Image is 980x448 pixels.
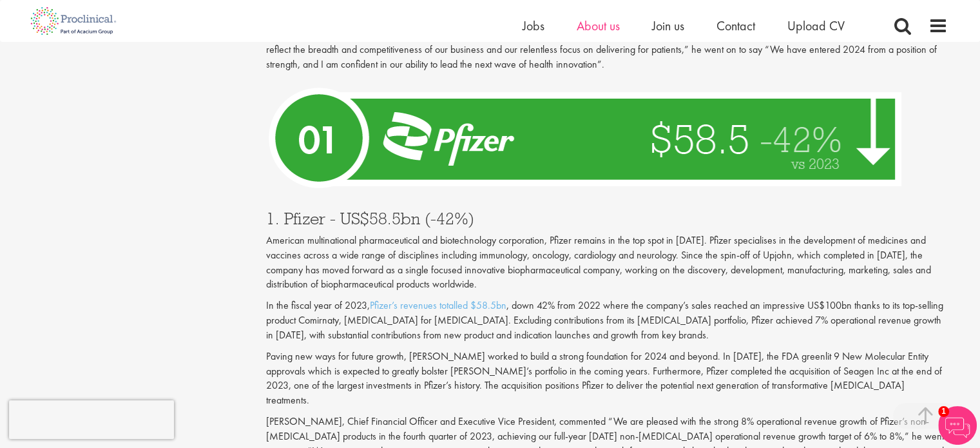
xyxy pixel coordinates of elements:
h3: 1. Pfizer - US$58.5bn (-42%) [266,210,948,227]
span: 1 [938,406,949,417]
a: Jobs [523,17,544,34]
a: Upload CV [787,17,845,34]
a: Join us [652,17,684,34]
img: Chatbot [938,406,977,445]
p: In an , [PERSON_NAME], Chairman of the Board and Chief Executive Officer, said “. “[PERSON_NAME] ... [266,28,948,72]
a: Contact [716,17,755,34]
p: American multinational pharmaceutical and biotechnology corporation, Pfizer remains in the top sp... [266,233,948,292]
p: In the fiscal year of 2023, , down 42% from 2022 where the company’s sales reached an impressive ... [266,298,948,343]
a: Pfizer’s revenues totalled $58.5bn [370,298,506,312]
a: About us [577,17,620,34]
iframe: reCAPTCHA [9,400,174,439]
p: Paving new ways for future growth, [PERSON_NAME] worked to build a strong foundation for 2024 and... [266,349,948,408]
